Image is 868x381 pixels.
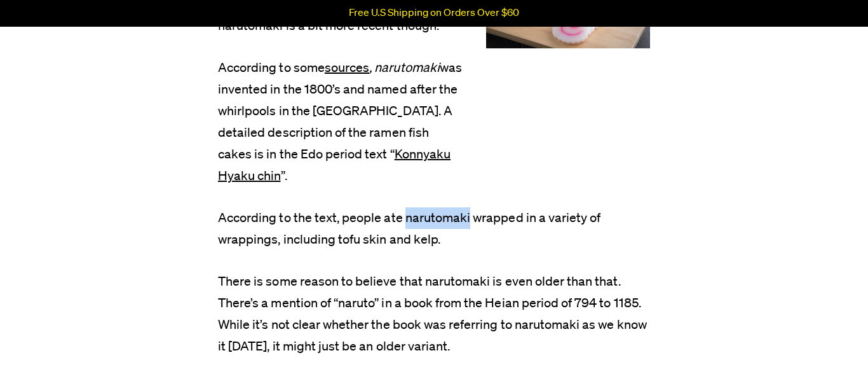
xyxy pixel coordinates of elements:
p: There is some reason to believe that narutomaki is even older than that. There’s a mention of “na... [218,271,650,357]
p: According to the text, people ate narutomaki wrapped in a variety of wrappings, including tofu sk... [218,207,650,251]
a: sources [325,62,369,74]
em: , narutomaki [369,62,440,74]
p: Free U.S Shipping on Orders Over $60 [349,8,519,19]
p: According to some was invented in the 1800’s and named after the whirlpools in the [GEOGRAPHIC_DA... [218,57,463,187]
